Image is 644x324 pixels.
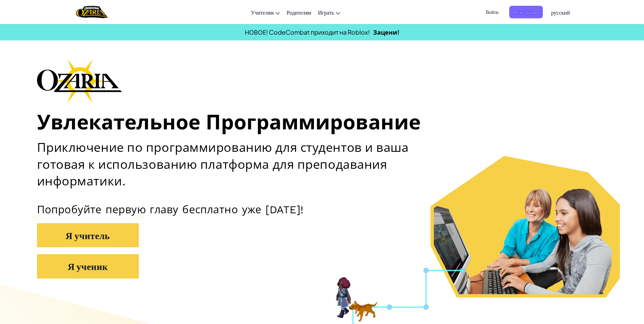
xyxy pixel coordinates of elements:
[283,3,314,21] a: Родителям
[37,109,607,134] h1: Увлекательное Программирование
[318,9,334,16] span: Играть
[373,28,400,36] a: Зацени!
[76,5,108,19] a: Ozaria by CodeCombat logo
[251,9,274,16] span: Учителям
[37,59,122,103] img: Ozaria branding logo
[315,3,344,21] a: Играть
[551,9,570,16] span: русский
[482,6,502,18] button: Войти
[37,203,607,216] p: Попробуйте первую главу бесплатно уже [DATE]!
[76,5,108,19] img: Home
[37,254,139,278] button: Я ученик
[37,139,419,189] h2: Приключение по программированию для студентов и ваша готовая к использованию платформа для препод...
[37,223,139,248] button: Я учитель
[509,6,542,18] button: Регистрация
[548,3,573,21] a: русский
[247,3,283,21] a: Учителям
[245,28,370,36] span: НОВОЕ! CodeCombat приходит на Roblox!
